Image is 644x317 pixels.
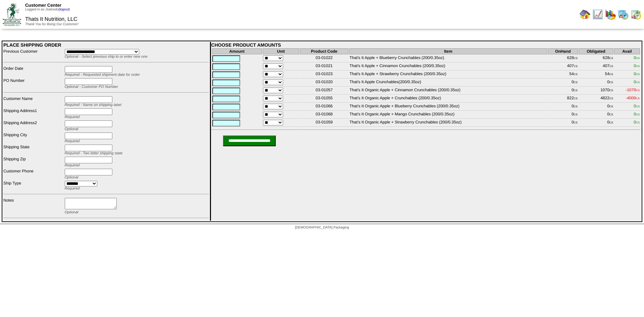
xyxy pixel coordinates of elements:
[634,104,640,108] span: 0
[349,71,547,78] td: That's It Apple + Strawberry Crunchables (200/0.35oz)
[3,78,64,89] td: PO Number
[574,105,578,108] span: CS
[349,103,547,111] td: That’s It Organic Apple + Blueberry Crunchables (200/0.35oz)
[631,9,641,20] img: calendarinout.gif
[579,71,613,78] td: 54
[579,111,613,119] td: 0
[65,73,140,77] span: Required - Requested shipment date for order
[263,48,299,54] th: Unit
[574,57,578,60] span: CS
[349,87,547,95] td: That's It Organic Apple + Cinnamon Crunchables (200/0.35oz)
[3,180,64,191] td: Ship Type
[300,71,348,78] td: 03-01023
[548,103,578,111] td: 0
[579,87,613,95] td: 1070
[349,119,547,127] td: That’s It Organic Apple + Strawberry Crunchables (200/0.35oz)
[634,80,640,84] span: 0
[65,210,78,214] span: Optional
[300,87,348,95] td: 03-01057
[300,103,348,111] td: 03-01066
[548,48,578,54] th: OnHand
[548,55,578,62] td: 628
[65,175,78,179] span: Optional
[65,151,123,155] span: Required - Two letter shipping state
[579,119,613,127] td: 0
[3,168,64,180] td: Customer Phone
[65,187,80,191] span: Required
[3,120,64,131] td: Shipping Address2
[548,87,578,95] td: 0
[3,144,64,156] td: Shipping State
[349,48,547,54] th: Item
[3,96,64,107] td: Customer Name
[65,85,118,89] span: Optional - Customer PO Number
[609,89,613,92] span: CS
[300,63,348,70] td: 03-01021
[65,115,80,119] span: Required
[636,65,640,68] span: CS
[634,112,640,116] span: 0
[609,113,613,116] span: CS
[579,63,613,70] td: 407
[574,89,578,92] span: CS
[614,48,640,54] th: Avail
[25,16,77,22] span: Thats It Nutrition, LLC
[300,79,348,87] td: 03-01020
[349,55,547,62] td: That's It Apple + Blueberry Crunchables (200/0.35oz)
[3,3,21,25] img: ZoRoCo_Logo(Green%26Foil)%20jpg.webp
[636,121,640,124] span: CS
[3,108,64,119] td: Shipping Address1
[300,95,348,103] td: 03-01055
[300,55,348,62] td: 03-01022
[65,103,121,107] span: Required - Name on shipping label
[349,63,547,70] td: That's It Apple + Cinnamon Crunchables (200/0.35oz)
[3,42,209,48] div: PLACE SHIPPING ORDER
[212,48,262,54] th: Amount
[3,66,64,77] td: Order Date
[634,55,640,60] span: 0
[609,121,613,124] span: CS
[636,89,640,92] span: CS
[579,48,613,54] th: Obligated
[300,48,348,54] th: Product Code
[211,42,641,48] div: CHOOSE PRODUCT AMOUNTS
[65,139,80,143] span: Required
[65,127,78,131] span: Optional
[548,111,578,119] td: 0
[574,81,578,84] span: CS
[349,79,547,87] td: That's It Apple Crunchables(200/0.35oz)
[609,73,613,76] span: CS
[636,105,640,108] span: CS
[25,22,78,26] span: Thank You for Being Our Customer!
[579,55,613,62] td: 628
[3,132,64,144] td: Shipping City
[579,95,613,103] td: 4822
[65,163,80,167] span: Required
[349,95,547,103] td: That's It Organic Apple + Crunchables (200/0.35oz)
[609,65,613,68] span: CS
[618,9,629,20] img: calendarprod.gif
[58,8,70,11] a: (logout)
[609,57,613,60] span: CS
[548,63,578,70] td: 407
[579,79,613,87] td: 0
[349,111,547,119] td: That’s It Organic Apple + Mango Crunchables (200/0.35oz)
[574,97,578,100] span: CS
[636,73,640,76] span: CS
[574,121,578,124] span: CS
[605,9,616,20] img: graph.gif
[574,65,578,68] span: CS
[3,156,64,168] td: Shipping Zip
[636,81,640,84] span: CS
[548,71,578,78] td: 54
[592,9,603,20] img: line_graph.gif
[609,105,613,108] span: CS
[3,49,64,59] td: Previous Customer
[25,8,70,11] span: Logged in as Jsalcedo
[636,97,640,100] span: CS
[300,111,348,119] td: 03-01068
[300,119,348,127] td: 03-01059
[636,57,640,60] span: CS
[626,88,640,92] span: -1070
[579,103,613,111] td: 0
